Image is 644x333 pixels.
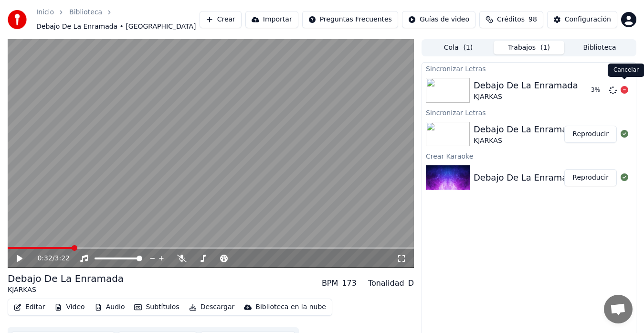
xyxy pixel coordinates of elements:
div: 173 [342,278,357,289]
button: Biblioteca [564,41,635,54]
div: Sincronizar Letras [422,63,636,74]
button: Configuración [547,11,617,28]
button: Subtítulos [130,301,183,314]
div: KJARKAS [474,92,578,102]
div: KJARKAS [474,136,578,146]
div: BPM [322,278,338,289]
nav: breadcrumb [36,8,200,32]
button: Importar [245,11,298,28]
button: Reproducir [564,126,617,143]
div: / [37,254,60,263]
div: Sincronizar Letras [422,107,636,118]
button: Editar [10,301,49,314]
span: ( 1 ) [463,43,473,53]
div: Biblioteca en la nube [255,302,326,312]
button: Trabajos [494,41,564,54]
div: Configuración [565,15,611,24]
button: Créditos98 [479,11,543,28]
span: Créditos [497,15,525,24]
div: Debajo De La Enramada [474,79,578,92]
div: Chat abierto [604,295,633,323]
div: Debajo De La Enramada [8,272,124,285]
span: ( 1 ) [540,43,550,53]
div: Debajo De La Enramada [474,123,578,136]
button: Video [51,301,88,314]
span: 0:32 [37,254,52,263]
div: Tonalidad [368,278,404,289]
div: Crear Karaoke [422,150,636,161]
button: Cola [423,41,494,54]
div: D [408,278,414,289]
span: 98 [528,15,537,24]
a: Inicio [36,8,54,17]
span: 3:22 [55,254,70,263]
span: Debajo De La Enramada • [GEOGRAPHIC_DATA] [36,22,196,32]
button: Reproducir [564,169,617,186]
div: 3 % [591,86,605,94]
button: Audio [91,301,129,314]
div: Debajo De La Enramada KJARKAS [474,171,617,184]
button: Descargar [185,301,239,314]
button: Guías de video [402,11,475,28]
button: Crear [200,11,242,28]
button: Preguntas Frecuentes [302,11,398,28]
a: Biblioteca [69,8,102,17]
div: KJARKAS [8,285,124,295]
img: youka [8,10,27,29]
